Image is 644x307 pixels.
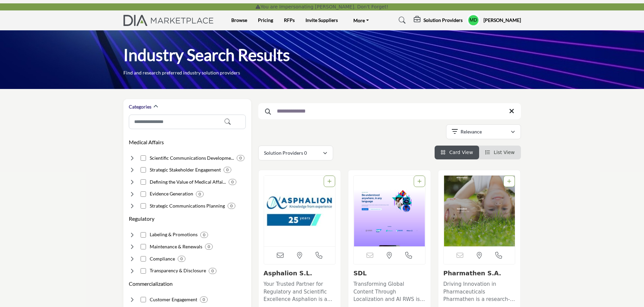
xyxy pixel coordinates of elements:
p: Find and research preferred industry solution providers [123,69,240,76]
a: SDL [353,270,367,277]
img: Asphalion S.L. [264,176,335,246]
input: Select Transparency & Disclosure checkbox [141,268,146,274]
a: RFPs [284,17,295,23]
p: Relevance [461,128,482,135]
a: Asphalion S.L. [264,270,312,277]
p: Transforming Global Content Through Localization and AI RWS is a leader in content transformation... [353,280,426,303]
b: 0 [230,204,233,208]
input: Search Category [129,115,246,129]
a: More [349,16,374,25]
div: 0 Results For Labeling & Promotions [200,232,208,238]
div: 0 Results For Strategic Stakeholder Engagement [224,167,231,173]
input: Select Strategic Communications Planning checkbox [141,203,146,209]
input: Search Keyword [258,103,521,119]
p: Driving Innovation in Pharmaceuticals Pharmathen is a research-focused pharmaceutical company dev... [443,280,516,303]
h3: Asphalion S.L. [264,270,336,277]
input: Select Compliance checkbox [141,256,146,262]
h4: Maintenance & Renewals: Maintaining marketing authorizations and safety reporting. [150,243,202,250]
button: Regulatory [129,215,154,223]
h4: Compliance: Local and global regulatory compliance. [150,255,175,262]
h3: SDL [353,270,426,277]
h4: Transparency & Disclosure: Transparency & Disclosure [150,267,206,274]
a: Open Listing in new tab [264,176,335,246]
button: Relevance [446,124,521,139]
div: 0 Results For Strategic Communications Planning [228,203,235,209]
a: Pharmathen S.A. [443,270,501,277]
b: 0 [226,167,229,172]
b: 0 [203,233,205,237]
h4: Evidence Generation: Research to support clinical and economic value claims. [150,190,193,197]
b: 0 [239,156,242,160]
h5: [PERSON_NAME] [484,17,521,24]
div: 0 Results For Maintenance & Renewals [205,244,213,250]
img: SDL [354,176,425,246]
div: 0 Results For Defining the Value of Medical Affairs [229,179,236,185]
span: Card View [449,150,473,155]
a: Search [392,15,410,26]
button: Show hide supplier dropdown [466,13,481,28]
input: Select Customer Engagement checkbox [141,297,146,302]
a: Driving Innovation in Pharmaceuticals Pharmathen is a research-focused pharmaceutical company dev... [443,279,516,303]
div: 0 Results For Evidence Generation [196,191,204,197]
li: List View [479,146,521,159]
div: 0 Results For Transparency & Disclosure [209,268,216,274]
b: 0 [208,244,210,249]
a: Open Listing in new tab [354,176,425,246]
h4: Customer Engagement: Understanding and optimizing patient experience across channels. [150,296,197,303]
a: Browse [231,17,247,23]
div: 0 Results For Customer Engagement [200,297,208,303]
li: Card View [435,146,479,159]
h4: Strategic Communications Planning: Developing publication plans demonstrating product benefits an... [150,203,225,209]
a: View Card [441,150,473,155]
a: Open Listing in new tab [444,176,515,246]
button: Medical Affairs [129,138,164,146]
h2: Categories [129,103,151,110]
input: Select Maintenance & Renewals checkbox [141,244,146,249]
h1: Industry Search Results [123,44,290,65]
h4: Strategic Stakeholder Engagement: Interacting with key opinion leaders and advocacy partners. [150,166,221,173]
input: Select Scientific Communications Development checkbox [141,155,146,161]
a: Add To List [417,179,421,184]
h5: Solution Providers [423,17,463,23]
div: 0 Results For Scientific Communications Development [237,155,244,161]
a: Invite Suppliers [305,17,338,23]
p: Solution Providers 0 [264,150,307,156]
input: Select Labeling & Promotions checkbox [141,232,146,238]
input: Select Strategic Stakeholder Engagement checkbox [141,167,146,173]
a: Pricing [258,17,273,23]
p: Your Trusted Partner for Regulatory and Scientific Excellence Asphalion is a leading internationa... [264,280,336,303]
b: 0 [180,256,183,261]
a: Transforming Global Content Through Localization and AI RWS is a leader in content transformation... [353,279,426,303]
input: Select Evidence Generation checkbox [141,191,146,197]
h4: Defining the Value of Medical Affairs [150,179,226,185]
h4: Labeling & Promotions: Determining safe product use specifications and claims. [150,231,198,238]
button: Commercialization [129,280,173,288]
b: 0 [231,180,234,184]
a: View List [485,150,515,155]
div: 0 Results For Compliance [178,256,185,262]
b: 0 [199,192,201,196]
b: 0 [203,297,205,302]
a: Add To List [327,179,331,184]
img: Pharmathen S.A. [444,176,515,246]
div: Solution Providers [414,16,463,24]
button: Solution Providers 0 [258,146,333,160]
img: Site Logo [123,15,217,26]
b: 0 [211,269,214,273]
a: Add To List [507,179,511,184]
input: Select Defining the Value of Medical Affairs checkbox [141,179,146,185]
span: List View [494,150,515,155]
h4: Scientific Communications Development: Creating scientific content showcasing clinical evidence. [150,155,234,161]
a: Your Trusted Partner for Regulatory and Scientific Excellence Asphalion is a leading internationa... [264,279,336,303]
h3: Pharmathen S.A. [443,270,516,277]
